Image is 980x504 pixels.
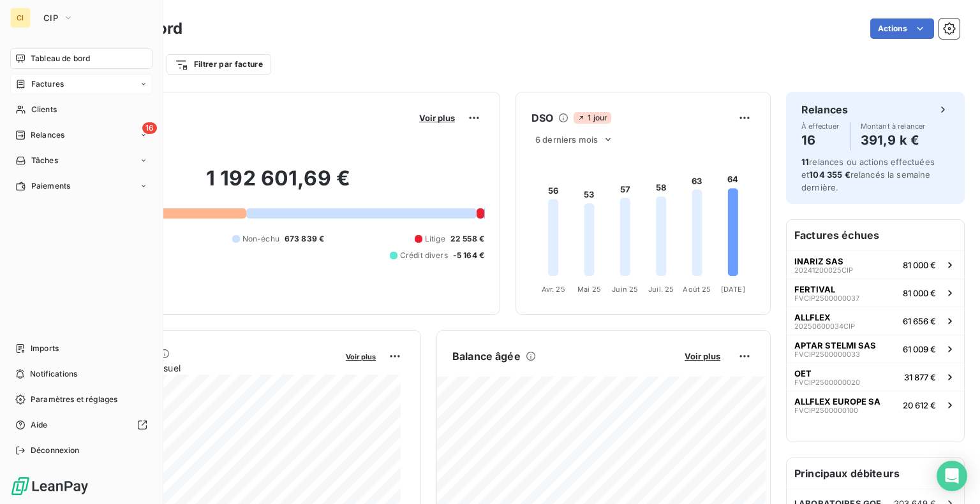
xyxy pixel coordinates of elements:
[648,285,674,294] tspan: Juil. 25
[937,461,967,491] div: Open Intercom Messenger
[346,352,376,361] span: Voir plus
[801,157,935,192] span: relances ou actions effectuées et relancés la semaine dernière.
[794,368,812,378] span: OET
[787,220,964,250] h6: Factures échues
[31,155,58,166] span: Tâches
[10,8,31,28] div: CI
[787,335,964,363] button: APTAR STELMI SASFVCIP250000003361 009 €
[794,407,858,414] span: FVCIP2500000100
[794,294,859,302] span: FVCIP2500000037
[31,53,90,64] span: Tableau de bord
[903,316,936,326] span: 61 656 €
[787,306,964,335] button: ALLFLEX20250600034CIP61 656 €
[612,285,638,294] tspan: Juin 25
[31,104,57,115] span: Clients
[809,169,850,180] span: 104 355 €
[72,166,484,204] h2: 1 192 601,69 €
[721,285,745,294] tspan: [DATE]
[787,458,964,489] h6: Principaux débiteurs
[801,157,809,167] span: 11
[31,129,64,141] span: Relances
[400,250,448,261] span: Crédit divers
[903,344,936,354] span: 61 009 €
[31,394,117,405] span: Paramètres et réglages
[415,112,459,124] button: Voir plus
[794,378,860,386] span: FVCIP2500000020
[794,256,843,266] span: INARIZ SAS
[787,391,964,419] button: ALLFLEX EUROPE SAFVCIP250000010020 612 €
[801,122,840,130] span: À effectuer
[242,233,279,245] span: Non-échu
[574,112,611,124] span: 1 jour
[542,285,565,294] tspan: Avr. 25
[787,278,964,306] button: FERTIVALFVCIP250000003781 000 €
[787,363,964,391] button: OETFVCIP250000002031 877 €
[903,400,936,410] span: 20 612 €
[31,343,59,354] span: Imports
[535,134,598,145] span: 6 derniers mois
[787,250,964,278] button: INARIZ SAS20241200025CIP81 000 €
[801,130,840,150] h4: 16
[794,350,860,358] span: FVCIP2500000033
[285,233,324,245] span: 673 839 €
[452,349,521,364] h6: Balance âgée
[903,260,936,270] span: 81 000 €
[31,180,70,192] span: Paiements
[794,322,855,330] span: 20250600034CIP
[531,110,553,126] h6: DSO
[904,372,936,382] span: 31 877 €
[31,445,80,456] span: Déconnexion
[794,284,835,294] span: FERTIVAL
[425,233,445,245] span: Litige
[861,130,926,150] h4: 391,9 k €
[794,266,853,274] span: 20241200025CIP
[681,350,724,362] button: Voir plus
[683,285,711,294] tspan: Août 25
[10,415,152,435] a: Aide
[801,102,848,117] h6: Relances
[453,250,484,261] span: -5 164 €
[31,78,64,90] span: Factures
[342,350,380,362] button: Voir plus
[43,13,58,23] span: CIP
[167,54,271,75] button: Filtrer par facture
[142,122,157,134] span: 16
[870,18,934,39] button: Actions
[31,419,48,431] span: Aide
[685,351,720,361] span: Voir plus
[419,113,455,123] span: Voir plus
[10,476,89,496] img: Logo LeanPay
[30,368,77,380] span: Notifications
[72,361,337,375] span: Chiffre d'affaires mensuel
[861,122,926,130] span: Montant à relancer
[794,340,876,350] span: APTAR STELMI SAS
[450,233,484,245] span: 22 558 €
[794,396,880,407] span: ALLFLEX EUROPE SA
[794,312,831,322] span: ALLFLEX
[577,285,601,294] tspan: Mai 25
[903,288,936,298] span: 81 000 €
